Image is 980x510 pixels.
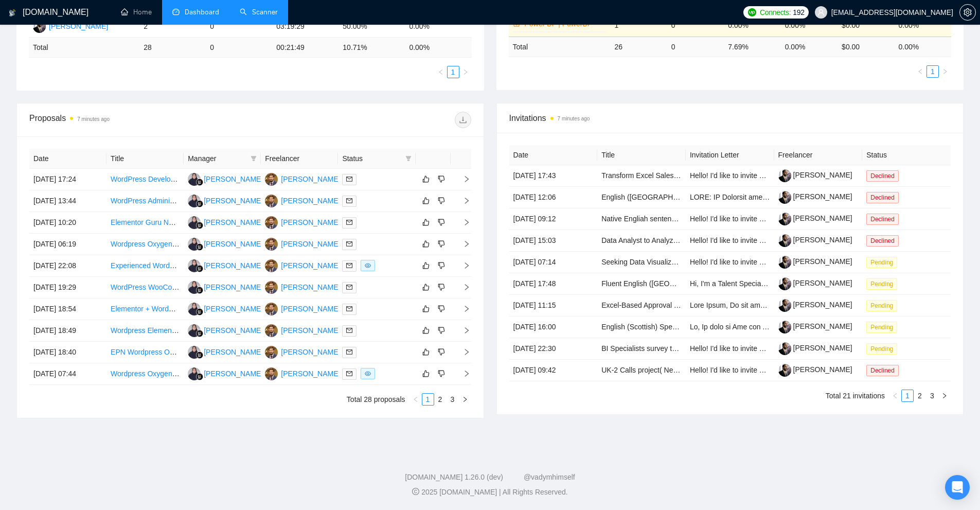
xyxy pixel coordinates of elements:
[139,38,206,58] td: 28
[281,173,340,185] div: [PERSON_NAME]
[172,8,180,15] span: dashboard
[111,240,283,248] a: Wordpress Oxygen 6 Developer - SaaS Landing Page
[420,324,432,337] button: like
[204,217,263,228] div: [PERSON_NAME]
[413,396,419,402] span: left
[420,173,432,185] button: like
[601,236,832,244] a: Data Analyst to Analyze U.S. DOL LCA Excel Datasets + Train Our Team
[509,37,611,57] td: Total
[240,8,278,16] a: searchScanner
[420,195,432,207] button: like
[188,238,201,251] img: RR
[420,367,432,380] button: like
[610,13,667,37] td: 1
[781,37,838,57] td: 0.00 %
[667,13,724,37] td: 0
[188,259,201,272] img: RR
[188,153,246,164] span: Manager
[597,145,686,165] th: Title
[281,368,340,379] div: [PERSON_NAME]
[927,66,938,77] a: 1
[866,366,903,374] a: Declined
[420,346,432,358] button: like
[462,396,468,402] span: right
[9,5,16,21] img: logo
[196,200,203,207] img: gigradar-bm.png
[281,346,340,358] div: [PERSON_NAME]
[346,262,352,269] span: mail
[346,198,352,204] span: mail
[455,240,470,248] span: right
[558,116,590,121] time: 7 minutes ago
[281,195,340,206] div: [PERSON_NAME]
[435,195,448,207] button: dislike
[778,256,791,269] img: c1IsEHUDCCFr6lkHNGoAMz0lUd7jj8GmyRTZOcOJn341R9wGpmRr7h_fk_fV712Hfw
[778,322,852,330] a: [PERSON_NAME]
[781,13,838,37] td: 0.00%
[265,218,340,226] a: OK[PERSON_NAME]
[509,187,598,208] td: [DATE] 12:06
[196,287,203,294] img: gigradar-bm.png
[422,240,430,248] span: like
[601,301,698,309] a: Excel-Based Approval Tracker
[188,303,201,315] img: RR
[265,283,340,291] a: OK[PERSON_NAME]
[420,259,432,272] button: like
[866,192,899,203] span: Declined
[196,243,203,251] img: gigradar-bm.png
[346,284,352,290] span: mail
[438,370,445,378] span: dislike
[941,393,948,399] span: right
[435,367,448,380] button: dislike
[265,346,278,359] img: OK
[265,347,340,356] a: OK[PERSON_NAME]
[601,171,803,180] a: Transform Excel Sales Report Data into Power BI Star Schema
[435,394,446,405] a: 2
[438,218,445,226] span: dislike
[272,16,338,38] td: 03:19:29
[455,197,470,204] span: right
[188,218,263,226] a: RR[PERSON_NAME]
[866,171,903,180] a: Declined
[265,303,278,315] img: OK
[960,8,975,16] span: setting
[942,68,948,75] span: right
[838,13,894,37] td: $0.00
[139,16,206,38] td: 2
[866,236,903,244] a: Declined
[196,179,203,186] img: gigradar-bm.png
[29,190,106,212] td: [DATE] 13:44
[422,370,430,378] span: like
[435,66,447,78] li: Previous Page
[926,390,938,402] li: 3
[438,261,445,270] span: dislike
[778,279,852,287] a: [PERSON_NAME]
[204,368,263,379] div: [PERSON_NAME]
[265,238,278,251] img: OK
[435,238,448,250] button: dislike
[866,258,901,266] a: Pending
[601,258,791,266] a: Seeking Data Visualization Tools Experts - $19 Paid Survey
[866,343,897,355] span: Pending
[422,283,430,291] span: like
[33,22,108,30] a: NK[PERSON_NAME]
[184,149,261,169] th: Manager
[939,65,951,78] button: right
[917,68,923,75] span: left
[111,305,406,313] a: Elementor + WordPress Front-End Developer (Figma to WP / Site Updates & Blog Migration)
[817,9,825,16] span: user
[204,325,263,336] div: [PERSON_NAME]
[106,190,184,212] td: WordPress Administrator
[265,369,340,377] a: OK[PERSON_NAME]
[838,37,894,57] td: $ 0.00
[196,265,203,272] img: gigradar-bm.png
[188,346,201,359] img: RR
[346,349,352,355] span: mail
[265,216,278,229] img: OK
[121,8,152,16] a: homeHome
[265,174,340,183] a: OK[PERSON_NAME]
[204,303,263,314] div: [PERSON_NAME]
[459,393,471,406] button: right
[866,279,901,288] a: Pending
[188,281,201,294] img: RR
